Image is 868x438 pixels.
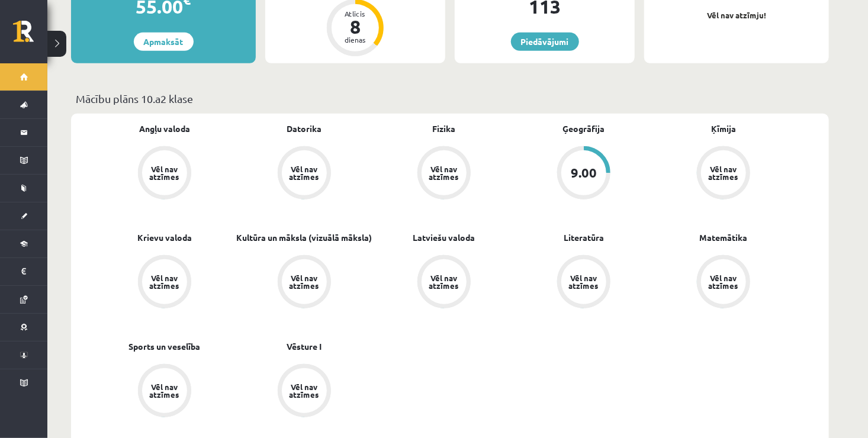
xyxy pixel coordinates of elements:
div: Vēl nav atzīmes [707,274,740,289]
a: 9.00 [514,146,654,202]
a: Rīgas 1. Tālmācības vidusskola [13,21,47,50]
div: Vēl nav atzīmes [148,165,181,181]
div: Vēl nav atzīmes [148,383,181,398]
a: Matemātika [700,231,748,244]
a: Ķīmija [711,123,736,135]
a: Vēl nav atzīmes [95,146,234,202]
a: Vēl nav atzīmes [654,146,793,202]
div: Vēl nav atzīmes [427,274,461,289]
div: Vēl nav atzīmes [707,165,740,181]
div: Atlicis [337,10,373,17]
a: Krievu valoda [137,231,192,244]
div: Vēl nav atzīmes [288,165,321,181]
a: Vēl nav atzīmes [374,255,514,311]
div: Vēl nav atzīmes [288,383,321,398]
a: Vēl nav atzīmes [95,364,234,420]
p: Vēl nav atzīmju! [650,9,823,21]
a: Latviešu valoda [413,231,475,244]
a: Vēl nav atzīmes [514,255,654,311]
div: dienas [337,36,373,43]
div: Vēl nav atzīmes [427,165,461,181]
a: Vēl nav atzīmes [234,364,374,420]
a: Ģeogrāfija [563,123,605,135]
a: Vēl nav atzīmes [95,255,234,311]
a: Literatūra [564,231,604,244]
a: Vēl nav atzīmes [374,146,514,202]
a: Piedāvājumi [511,33,579,51]
a: Sports un veselība [129,340,201,353]
div: Vēl nav atzīmes [288,274,321,289]
div: Vēl nav atzīmes [148,274,181,289]
a: Datorika [287,123,322,135]
a: Apmaksāt [134,33,194,51]
a: Vēl nav atzīmes [654,255,793,311]
a: Vēl nav atzīmes [234,146,374,202]
a: Kultūra un māksla (vizuālā māksla) [237,231,372,244]
p: Mācību plāns 10.a2 klase [76,91,824,107]
div: Vēl nav atzīmes [567,274,600,289]
div: 9.00 [571,166,597,179]
div: 8 [337,17,373,36]
a: Fizika [433,123,456,135]
a: Angļu valoda [139,123,190,135]
a: Vēl nav atzīmes [234,255,374,311]
a: Vēsture I [287,340,322,353]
